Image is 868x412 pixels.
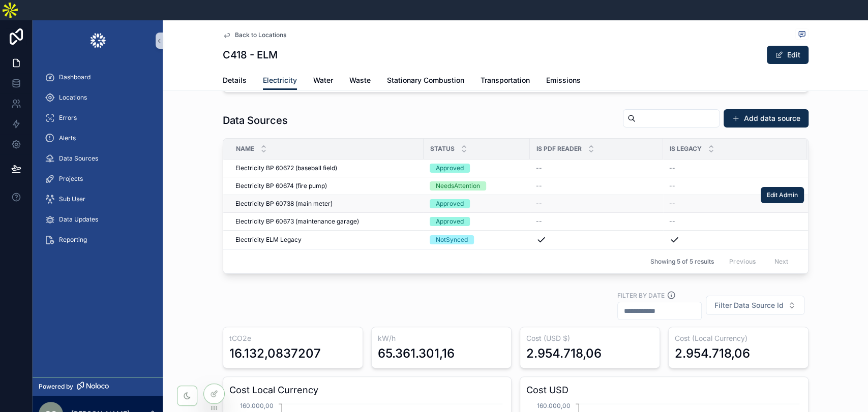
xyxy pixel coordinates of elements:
span: Status [430,145,455,153]
a: Transportation [481,71,530,91]
span: Electricity [263,75,297,85]
span: -- [536,200,542,208]
span: -- [669,164,675,172]
span: Filter Data Source Id [714,300,784,310]
a: Water [313,71,333,91]
div: Approved [436,217,464,226]
button: Edit [767,46,809,64]
span: Dashboard [59,73,91,81]
a: Approved [430,164,524,173]
h3: kW/h [378,333,505,343]
a: Reporting [39,231,157,249]
div: scrollable content [33,61,163,262]
img: App logo [89,33,106,49]
span: Electricity BP 60674 (fire pump) [235,182,327,190]
span: Projects [59,175,83,183]
button: Edit Admin [761,187,804,203]
a: Electricity BP 60738 (main meter) [235,200,417,208]
button: Select Button [706,296,804,315]
span: Transportation [481,75,530,85]
h1: C418 - ELM [223,48,278,62]
a: Data Sources [39,149,157,168]
span: Back to Locations [235,31,286,39]
span: Waste [349,75,371,85]
span: Emissions [546,75,581,85]
a: Electricity [263,71,297,90]
h3: Cost USD [526,383,802,397]
a: -- [536,200,657,208]
span: Is PDF Reader [536,145,582,153]
span: Data Sources [59,154,98,163]
span: Reporting [59,236,87,244]
span: -- [536,164,542,172]
a: Electricity BP 60672 (baseball field) [235,164,417,172]
a: Approved [430,199,524,208]
a: -- [669,200,801,208]
a: Projects [39,170,157,188]
a: Stationary Combustion [387,71,464,91]
a: NeedsAttention [430,181,524,191]
span: Name [236,145,254,153]
span: Electricity ELM Legacy [235,236,302,244]
span: Electricity BP 60672 (baseball field) [235,164,337,172]
tspan: 160.000,00 [240,402,274,409]
span: -- [669,182,675,190]
a: Emissions [546,71,581,91]
span: Electricity BP 60673 (maintenance garage) [235,217,359,226]
a: -- [536,182,657,190]
a: Alerts [39,129,157,147]
button: Add data source [724,109,809,128]
span: -- [669,217,675,226]
label: Filter by Date [617,291,665,300]
h3: Cost Local Currency [229,383,505,397]
div: Approved [436,164,464,173]
h3: Cost (Local Currency) [675,333,802,343]
span: -- [669,200,675,208]
div: Approved [436,199,464,208]
a: Locations [39,88,157,107]
span: Stationary Combustion [387,75,464,85]
span: Water [313,75,333,85]
a: Electricity ELM Legacy [235,236,417,244]
a: Powered by [33,377,163,396]
span: Locations [59,93,87,102]
span: Alerts [59,134,76,142]
a: -- [536,164,657,172]
span: Data Updates [59,215,98,224]
h3: tCO2e [229,333,356,343]
a: Electricity BP 60674 (fire pump) [235,182,417,190]
a: Details [223,71,247,91]
h3: Cost (USD $) [526,333,653,343]
span: -- [536,217,542,226]
div: NotSynced [436,235,468,244]
div: 2.954.718,06 [526,345,602,362]
span: -- [536,182,542,190]
span: Errors [59,114,77,122]
a: Back to Locations [223,31,286,39]
a: Approved [430,217,524,226]
a: Data Updates [39,210,157,229]
a: Electricity BP 60673 (maintenance garage) [235,217,417,226]
span: Electricity BP 60738 (main meter) [235,200,333,208]
a: -- [669,182,801,190]
a: Dashboard [39,68,157,86]
h1: Data Sources [223,113,288,128]
div: NeedsAttention [436,181,480,191]
div: 16.132,0837207 [229,345,321,362]
a: -- [669,164,801,172]
span: Is Legacy [670,145,702,153]
span: Sub User [59,195,85,203]
span: Details [223,75,247,85]
span: Powered by [39,383,73,391]
span: Edit Admin [767,191,798,199]
a: -- [536,217,657,226]
a: -- [669,217,801,226]
a: Errors [39,109,157,127]
a: Sub User [39,190,157,208]
tspan: 160.000,00 [537,402,571,409]
div: 65.361.301,16 [378,345,455,362]
a: Waste [349,71,371,91]
a: NotSynced [430,235,524,244]
span: Showing 5 of 5 results [650,258,714,266]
